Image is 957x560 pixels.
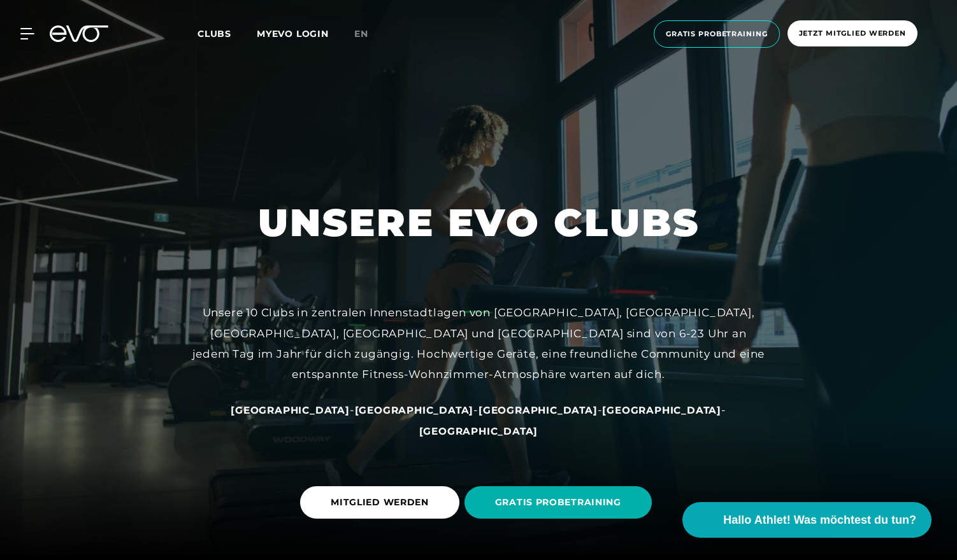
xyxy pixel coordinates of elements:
[354,28,368,39] span: en
[258,198,700,248] h1: UNSERE EVO CLUBS
[650,20,784,48] a: Gratis Probetraining
[192,302,765,384] div: Unsere 10 Clubs in zentralen Innenstadtlagen von [GEOGRAPHIC_DATA], [GEOGRAPHIC_DATA], [GEOGRAPHI...
[478,403,598,416] a: [GEOGRAPHIC_DATA]
[723,512,916,529] span: Hallo Athlet! Was möchtest du tun?
[354,27,384,41] a: en
[419,424,538,437] a: [GEOGRAPHIC_DATA]
[331,496,429,509] span: MITGLIED WERDEN
[257,28,329,39] a: MYEVO LOGIN
[198,28,231,39] span: Clubs
[799,28,906,39] span: Jetzt Mitglied werden
[198,27,257,39] a: Clubs
[602,403,721,416] a: [GEOGRAPHIC_DATA]
[231,403,350,416] a: [GEOGRAPHIC_DATA]
[784,20,921,48] a: Jetzt Mitglied werden
[495,496,621,509] span: GRATIS PROBETRAINING
[666,29,768,39] span: Gratis Probetraining
[682,502,932,538] button: Hallo Athlet! Was möchtest du tun?
[464,477,657,528] a: GRATIS PROBETRAINING
[300,477,464,528] a: MITGLIED WERDEN
[192,400,765,441] div: - - - -
[355,403,474,416] a: [GEOGRAPHIC_DATA]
